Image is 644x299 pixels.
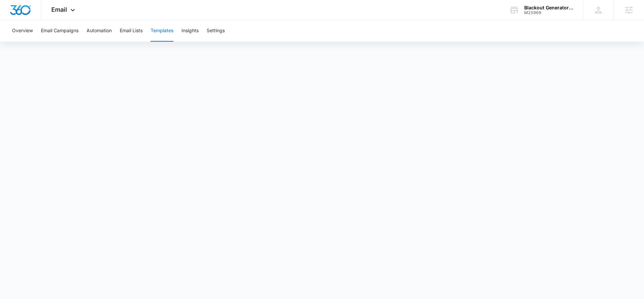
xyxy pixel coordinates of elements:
[12,20,33,42] button: Overview
[524,5,573,10] div: account name
[524,10,573,15] div: account id
[51,6,67,13] span: Email
[87,20,112,42] button: Automation
[207,20,225,42] button: Settings
[120,20,143,42] button: Email Lists
[181,20,199,42] button: Insights
[41,20,78,42] button: Email Campaigns
[151,20,173,42] button: Templates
